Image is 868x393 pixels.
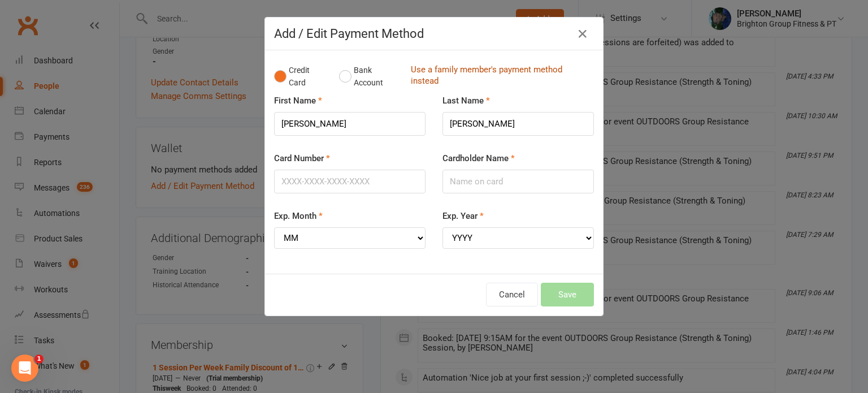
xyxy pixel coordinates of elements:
[274,170,426,193] input: XXXX-XXXX-XXXX-XXXX
[34,355,44,364] span: 1
[442,152,515,165] label: Cardholder Name
[339,59,402,94] button: Bank Account
[274,94,322,107] label: First Name
[274,27,594,41] h4: Add / Edit Payment Method
[486,283,538,306] button: Cancel
[274,59,327,94] button: Credit Card
[274,152,330,165] label: Card Number
[442,170,594,193] input: Name on card
[574,25,592,43] button: Close
[411,64,588,89] a: Use a family member's payment method instead
[274,209,323,223] label: Exp. Month
[442,94,490,107] label: Last Name
[442,209,484,223] label: Exp. Year
[11,355,38,382] iframe: Intercom live chat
